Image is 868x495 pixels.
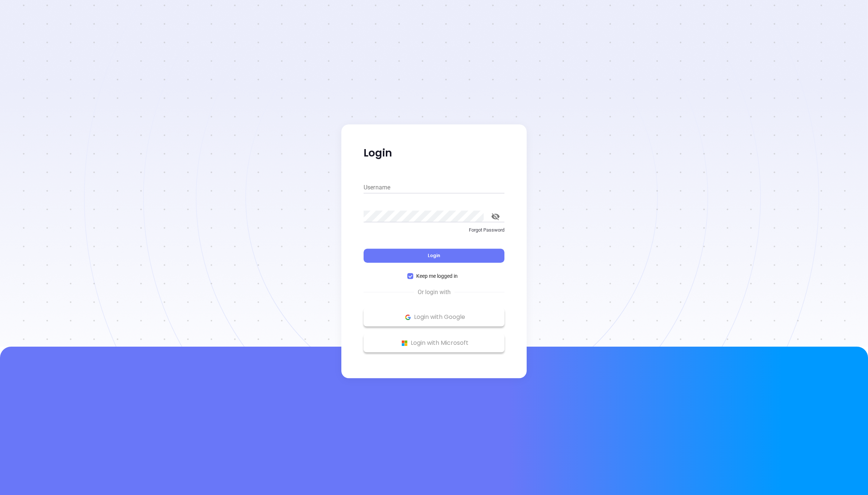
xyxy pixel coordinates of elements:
p: Forgot Password [364,226,504,234]
span: Or login with [414,288,454,297]
button: toggle password visibility [487,208,504,225]
button: Microsoft Logo Login with Microsoft [364,334,504,352]
p: Login with Google [367,312,501,323]
span: Login [428,252,440,259]
p: Login [364,147,504,160]
button: Login [364,249,504,263]
button: Google Logo Login with Google [364,308,504,326]
img: Google Logo [403,313,413,322]
a: Forgot Password [364,226,504,240]
img: Microsoft Logo [400,339,409,348]
p: Login with Microsoft [367,337,501,348]
span: Keep me logged in [413,272,461,280]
